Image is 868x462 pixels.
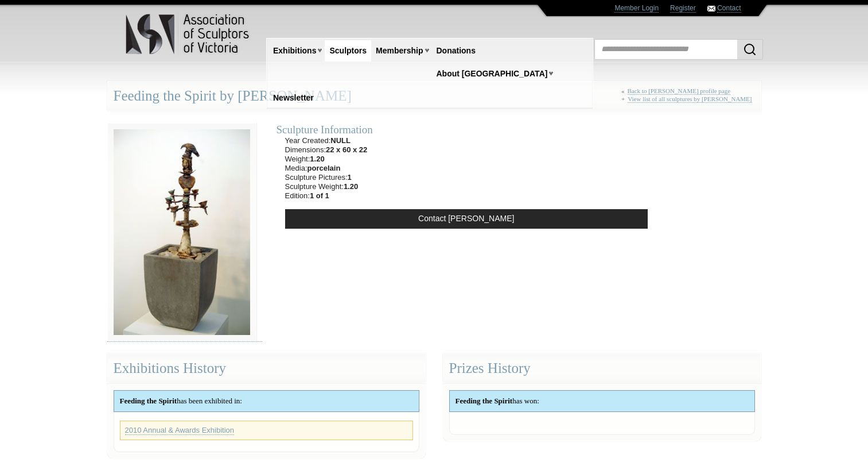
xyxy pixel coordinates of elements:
[285,209,648,229] a: Contact [PERSON_NAME]
[268,87,318,109] a: Newsletter
[107,353,426,384] div: Exhibitions History
[344,182,358,191] strong: 1.20
[743,43,757,56] img: Search
[107,123,256,341] img: feeding_the_spirit_01__medium.jpg
[707,6,715,11] img: Contact ASV
[432,40,480,61] a: Donations
[120,396,177,405] strong: Feeding the Spirit
[285,155,368,164] li: Weight:
[285,173,368,182] li: Sculpture Pictures:
[277,123,656,136] div: Sculpture Information
[628,95,752,103] a: View list of all sculptures by [PERSON_NAME]
[310,155,324,163] strong: 1.20
[285,164,368,173] li: Media:
[432,63,552,84] a: About [GEOGRAPHIC_DATA]
[285,136,368,145] li: Year Created:
[310,191,329,200] strong: 1 of 1
[621,87,755,107] div: « +
[268,40,321,61] a: Exhibitions
[717,4,741,13] a: Contact
[125,11,251,57] img: logo.png
[456,396,513,405] strong: Feeding the Spirit
[107,81,761,111] div: Feeding the Spirit by [PERSON_NAME]
[670,4,696,13] a: Register
[614,4,659,13] a: Member Login
[325,40,371,61] a: Sculptors
[114,391,419,411] div: has been exhibited in:
[330,136,351,145] strong: NULL
[450,391,754,411] div: has won:
[285,145,368,155] li: Dimensions:
[285,182,368,191] li: Sculpture Weight:
[371,40,427,61] a: Membership
[308,164,341,172] strong: porcelain
[326,145,367,154] strong: 22 x 60 x 22
[443,353,761,384] div: Prizes History
[125,426,235,435] a: 2010 Annual & Awards Exhibition
[628,87,731,95] a: Back to [PERSON_NAME] profile page
[348,173,352,182] strong: 1
[285,191,368,201] li: Edition:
